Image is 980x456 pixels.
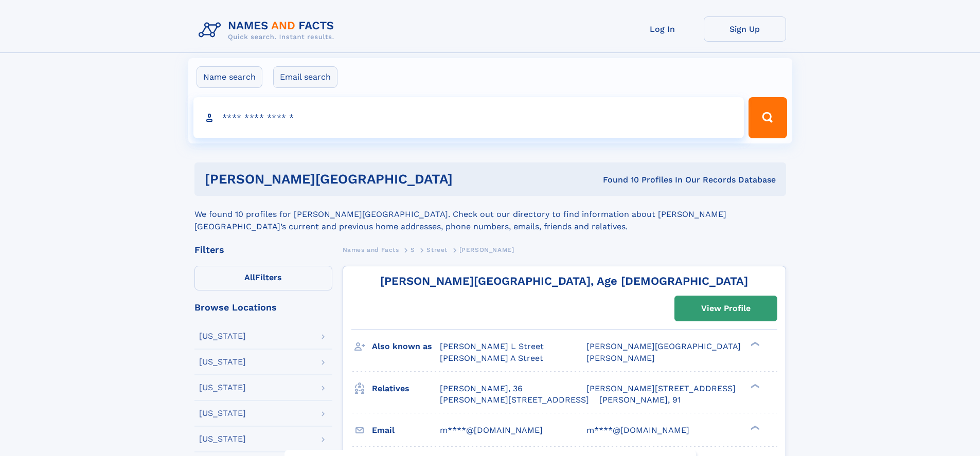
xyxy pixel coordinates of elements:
[199,384,246,392] div: [US_STATE]
[528,174,776,186] div: Found 10 Profiles In Our Records Database
[199,435,246,443] div: [US_STATE]
[193,97,744,138] input: search input
[426,246,448,253] span: Street
[205,173,528,186] h1: [PERSON_NAME][GEOGRAPHIC_DATA]
[426,243,448,256] a: Street
[411,243,415,256] a: S
[621,16,704,42] a: Log In
[440,394,589,406] a: [PERSON_NAME][STREET_ADDRESS]
[343,243,399,256] a: Names and Facts
[273,66,337,88] label: Email search
[440,341,544,351] span: [PERSON_NAME] L Street
[197,66,262,88] label: Name search
[244,272,255,282] span: All
[704,16,786,42] a: Sign Up
[199,358,246,366] div: [US_STATE]
[459,246,514,253] span: [PERSON_NAME]
[586,341,741,351] span: [PERSON_NAME][GEOGRAPHIC_DATA]
[194,196,786,233] div: We found 10 profiles for [PERSON_NAME][GEOGRAPHIC_DATA]. Check out our directory to find informat...
[675,296,777,321] a: View Profile
[199,409,246,417] div: [US_STATE]
[372,380,440,397] h3: Relatives
[372,422,440,439] h3: Email
[440,383,523,394] a: [PERSON_NAME], 36
[748,424,760,431] div: ❯
[194,303,332,312] div: Browse Locations
[749,97,787,138] button: Search Button
[748,341,760,348] div: ❯
[599,394,681,406] a: [PERSON_NAME], 91
[440,353,543,363] span: [PERSON_NAME] A Street
[194,245,332,254] div: Filters
[586,383,736,394] a: [PERSON_NAME][STREET_ADDRESS]
[194,16,343,44] img: Logo Names and Facts
[586,353,655,363] span: [PERSON_NAME]
[701,297,751,320] div: View Profile
[411,246,415,253] span: S
[748,382,760,389] div: ❯
[372,338,440,355] h3: Also known as
[380,275,748,287] a: [PERSON_NAME][GEOGRAPHIC_DATA], Age [DEMOGRAPHIC_DATA]
[194,266,332,290] label: Filters
[199,332,246,340] div: [US_STATE]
